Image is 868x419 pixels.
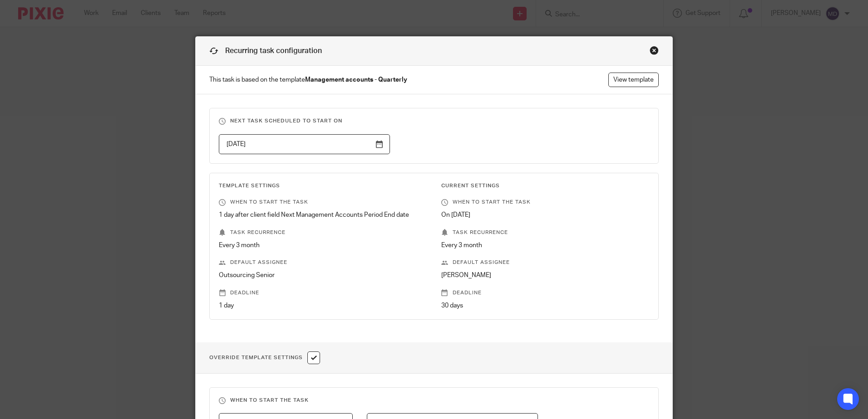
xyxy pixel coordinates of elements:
p: Deadline [441,289,649,297]
p: 1 day after client field Next Management Accounts Period End date [219,210,427,219]
a: View template [608,73,659,87]
h3: Template Settings [219,182,427,190]
p: When to start the task [441,199,649,206]
p: Every 3 month [441,241,649,250]
p: 30 days [441,301,649,310]
p: 1 day [219,301,427,310]
p: On [DATE] [441,210,649,219]
p: [PERSON_NAME] [441,271,649,280]
div: Close this dialog window [650,46,659,55]
h3: Next task scheduled to start on [219,117,649,125]
p: Outsourcing Senior [219,271,427,280]
p: When to start the task [219,199,427,206]
p: Default assignee [441,259,649,266]
p: Every 3 month [219,241,427,250]
p: Deadline [219,289,427,297]
h1: Recurring task configuration [209,46,322,56]
span: This task is based on the template [209,75,407,84]
strong: Management accounts - Quarterly [305,77,407,83]
h1: Override Template Settings [209,351,320,364]
h3: When to start the task [219,397,649,404]
p: Task recurrence [441,229,649,236]
p: Task recurrence [219,229,427,236]
h3: Current Settings [441,182,649,190]
p: Default assignee [219,259,427,266]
